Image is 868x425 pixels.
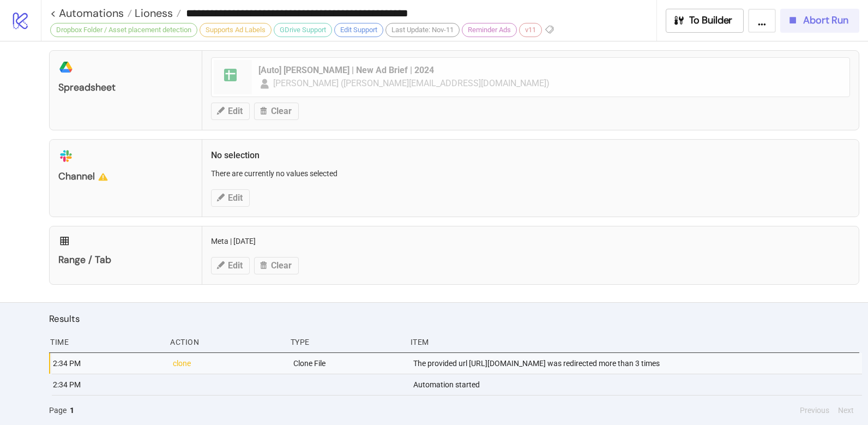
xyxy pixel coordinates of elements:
[803,14,848,27] span: Abort Run
[290,332,402,352] div: Type
[666,9,744,33] button: To Builder
[412,353,862,374] div: The provided url [URL][DOMAIN_NAME] was redirected more than 3 times
[52,353,164,374] div: 2:34 PM
[132,8,181,19] a: Lioness
[519,23,542,37] div: v11
[49,332,161,352] div: Time
[835,404,857,416] button: Next
[462,23,517,37] div: Reminder Ads
[52,374,164,395] div: 2:34 PM
[409,332,859,352] div: Item
[412,374,862,395] div: Automation started
[67,404,77,416] button: 1
[748,9,776,33] button: ...
[172,353,284,374] div: clone
[200,23,272,37] div: Supports Ad Labels
[385,23,460,37] div: Last Update: Nov-11
[780,9,859,33] button: Abort Run
[49,404,67,416] span: Page
[169,332,281,352] div: Action
[334,23,383,37] div: Edit Support
[797,404,833,416] button: Previous
[689,14,733,27] span: To Builder
[274,23,332,37] div: GDrive Support
[50,8,132,19] a: < Automations
[50,23,197,37] div: Dropbox Folder / Asset placement detection
[132,6,173,20] span: Lioness
[49,312,859,326] h2: Results
[292,353,405,374] div: Clone File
